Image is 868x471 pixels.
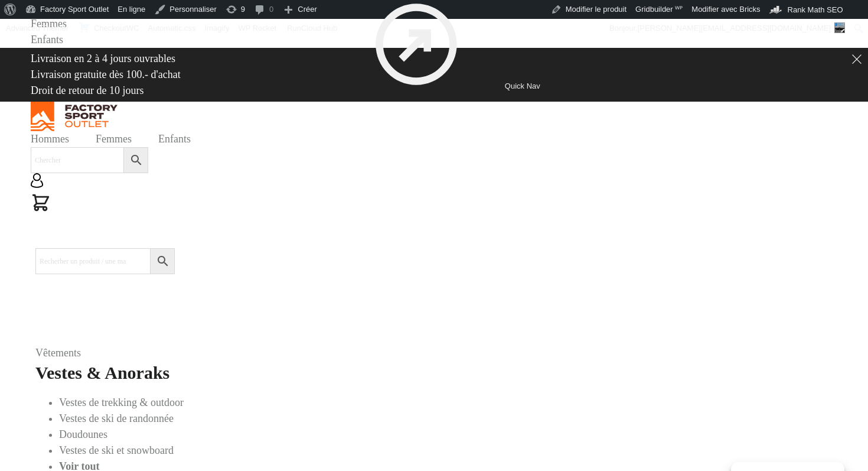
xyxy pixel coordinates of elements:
a: WP Rocket [234,19,281,38]
a: Enfants [158,131,191,147]
p: Livraison gratuite dès 100.- d'achat [31,67,181,83]
a: Vestes de trekking & outdoor [59,397,184,408]
a: Hommes [31,131,69,147]
a: Vêtements [35,347,81,359]
a: Vestes de ski de randonnée [59,412,174,424]
p: Droit de retour de 10 jours [31,83,143,99]
span: [PERSON_NAME][EMAIL_ADDRESS][DOMAIN_NAME] [638,24,831,33]
a: Enfants [31,32,63,48]
span: Quick Nav [328,82,540,90]
a: Vestes de ski et snowboard [59,444,174,456]
img: Factory Sport Outlet [31,102,118,131]
button: dismiss [846,48,868,70]
a: CheckoutWC [74,19,144,38]
p: Livraison en 2 à 4 jours ouvrables [31,51,175,67]
a: Vestes & Anoraks [35,363,169,382]
a: Automatic.css [144,19,201,38]
input: Chercher [31,147,124,173]
input: Recherher un produit / une marque [35,248,151,274]
div: RunCloud Hub [281,19,343,38]
a: Doudounes [59,428,107,440]
a: Femmes [96,131,132,147]
a: Bonjour, [605,19,850,38]
span: Rank Math SEO [788,5,843,14]
a: Imagify [201,19,234,38]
